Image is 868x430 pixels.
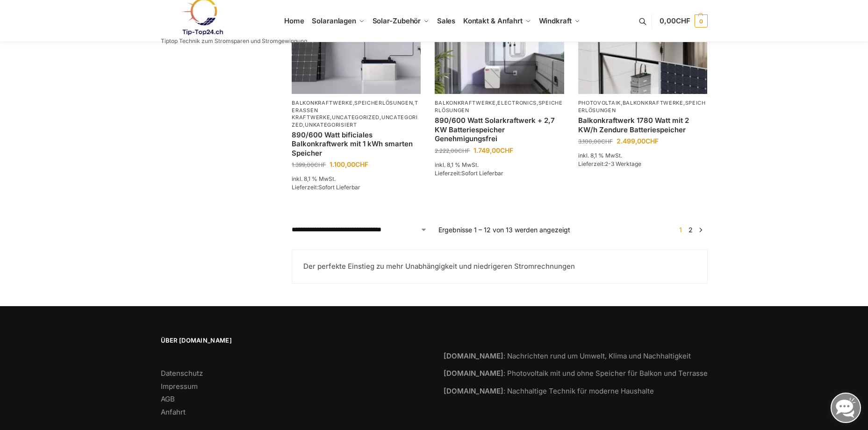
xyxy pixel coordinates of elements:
[463,16,523,25] span: Kontakt & Anfahrt
[373,16,421,25] span: Solar-Zubehör
[676,16,690,25] span: CHF
[161,38,307,44] p: Tiptop Technik zum Stromsparen und Stromgewinnung
[660,16,690,25] span: 0,00
[578,100,707,114] p: , ,
[292,114,418,128] a: Uncategorized
[354,100,413,106] a: Speicherlösungen
[444,387,654,395] a: [DOMAIN_NAME]: Nachhaltige Technik für moderne Haushalte
[578,138,613,145] bdi: 3.100,00
[435,170,503,177] span: Lieferzeit:
[292,175,421,183] p: inkl. 8,1 % MwSt.
[497,100,537,106] a: Electronics
[435,100,495,106] a: Balkonkraftwerke
[444,351,503,360] strong: [DOMAIN_NAME]
[292,225,427,235] select: Shop-Reihenfolge
[686,226,695,234] a: Seite 2
[578,100,621,106] a: Photovoltaik
[660,7,707,35] a: 0,00CHF 0
[444,369,503,378] strong: [DOMAIN_NAME]
[161,408,186,416] a: Anfahrt
[617,137,659,145] bdi: 2.499,00
[292,100,418,121] a: Terassen Kraftwerke
[646,137,659,145] span: CHF
[578,100,706,113] a: Speicherlösungen
[674,225,707,235] nav: Produkt-Seitennummerierung
[435,100,564,114] p: , ,
[444,387,503,395] strong: [DOMAIN_NAME]
[578,116,707,134] a: Balkonkraftwerk 1780 Watt mit 2 KW/h Zendure Batteriespeicher
[314,161,326,168] span: CHF
[605,160,641,167] span: 2-3 Werktage
[332,114,380,121] a: Uncategorized
[578,151,707,160] p: inkl. 8,1 % MwSt.
[461,170,503,177] span: Sofort Lieferbar
[330,160,368,168] bdi: 1.100,00
[435,116,564,143] a: 890/600 Watt Solarkraftwerk + 2,7 KW Batteriespeicher Genehmigungsfrei
[161,369,203,378] a: Datenschutz
[578,160,641,167] span: Lieferzeit:
[355,160,368,168] span: CHF
[601,138,613,145] span: CHF
[458,147,470,154] span: CHF
[161,336,425,345] span: Über [DOMAIN_NAME]
[435,100,562,113] a: Speicherlösungen
[435,147,470,154] bdi: 2.222,00
[312,16,356,25] span: Solaranlagen
[695,14,708,28] span: 0
[292,130,421,158] a: 890/600 Watt bificiales Balkonkraftwerk mit 1 kWh smarten Speicher
[623,100,683,106] a: Balkonkraftwerke
[539,16,572,25] span: Windkraft
[292,100,352,106] a: Balkonkraftwerke
[318,184,360,191] span: Sofort Lieferbar
[473,146,513,154] bdi: 1.749,00
[292,161,326,168] bdi: 1.399,00
[677,226,684,234] span: Seite 1
[438,225,570,235] p: Ergebnisse 1 – 12 von 13 werden angezeigt
[161,394,175,403] a: AGB
[444,369,708,378] a: [DOMAIN_NAME]: Photovoltaik mit und ohne Speicher für Balkon und Terrasse
[500,146,513,154] span: CHF
[303,261,696,272] p: Der perfekte Einstieg zu mehr Unabhängigkeit und niedrigeren Stromrechnungen
[697,225,704,235] a: →
[305,122,357,128] a: Unkategorisiert
[435,161,564,169] p: inkl. 8,1 % MwSt.
[161,382,198,391] a: Impressum
[292,100,421,129] p: , , , , ,
[292,184,360,191] span: Lieferzeit:
[444,351,691,360] a: [DOMAIN_NAME]: Nachrichten rund um Umwelt, Klima und Nachhaltigkeit
[437,16,456,25] span: Sales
